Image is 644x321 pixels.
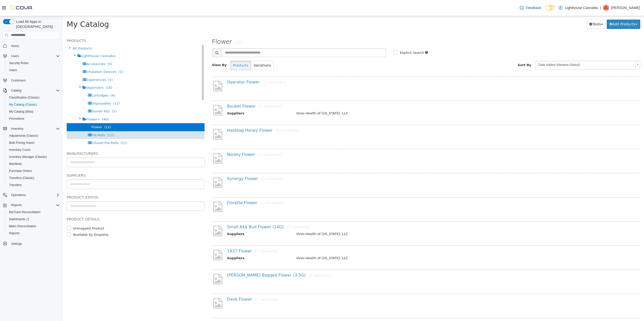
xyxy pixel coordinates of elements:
[23,46,42,50] span: Accessories
[5,209,62,216] button: BioTrack Reconciliation
[7,216,60,222] span: Dashboards
[604,5,608,11] span: ZL
[149,185,160,197] img: missing-image.png
[7,216,31,222] a: Dashboards
[1,240,62,247] button: Settings
[5,167,62,174] button: Purchase Orders
[11,193,26,197] span: Operations
[164,95,230,101] th: Suppliers
[5,216,62,223] a: Dashboards
[5,101,62,108] button: My Catalog (Classic)
[149,64,160,76] img: missing-image.png
[9,176,34,180] span: Transfers (Classic)
[600,5,601,11] p: |
[5,230,62,237] button: Reports
[9,216,46,221] label: Available by Dropship
[193,281,216,285] small: [7 variations]
[11,78,26,82] span: Customers
[229,95,556,101] td: Vireo Health of [US_STATE], LLC
[5,60,62,67] button: Security Roles
[7,116,26,122] a: Promotions
[149,112,160,124] img: missing-image.png
[9,231,20,235] span: Reports
[1,202,62,209] button: Reports
[41,109,48,113] span: (12)
[5,108,62,115] button: My Catalog (Beta)
[9,202,60,208] span: Reports
[7,230,22,236] a: Reports
[5,153,62,160] button: Inventory Manager (Classic)
[56,54,60,58] span: (1)
[149,160,160,173] img: missing-image.png
[198,185,221,189] small: [2 variations]
[9,103,37,107] span: My Catalog (Classic)
[9,43,21,49] a: Home
[7,109,35,115] a: My Catalog (Beta)
[28,125,56,129] span: Infused Pre-Rolls
[1,77,62,84] button: Customers
[5,160,62,167] button: Manifests
[7,223,38,229] a: Metrc Reconciliation
[213,112,236,116] small: [3 variations]
[9,217,29,221] span: Dashboards
[39,101,46,105] span: (40)
[9,61,28,65] span: Security Roles
[7,182,24,188] a: Transfers
[565,5,598,11] p: Lighthouse Cannabis
[9,126,25,132] button: Inventory
[9,77,28,83] a: Customers
[164,240,230,246] th: Suppliers
[7,182,60,188] span: Transfers
[23,54,53,58] span: Inhalation Devices
[7,147,60,153] span: Inventory Count
[7,168,60,174] span: Purchase Orders
[28,85,48,89] span: Disposables
[149,209,160,221] img: missing-image.png
[164,64,223,68] a: Operator Flower[3 variations]
[9,134,38,138] span: Adjustments (Classic)
[7,60,60,66] span: Security Roles
[246,257,269,261] small: [5 variations]
[7,133,40,139] a: Adjustments (Classic)
[164,233,215,237] a: 1937 Flower[7 variations]
[14,19,60,29] span: Load All Apps in [GEOGRAPHIC_DATA]
[164,160,220,165] a: Synergy Flower[1 variation]
[9,110,33,114] span: My Catalog (Beta)
[9,162,22,166] span: Manifests
[11,242,22,246] span: Settings
[45,62,50,66] span: (1)
[149,88,160,100] img: missing-image.png
[5,67,62,74] button: Users
[164,184,221,189] a: Florette Flower[2 variations]
[18,38,53,42] span: Lighthouse Cannabis
[9,210,41,214] span: BioTrack Reconciliation
[7,67,60,73] span: Users
[23,62,43,66] span: Experiences
[23,101,37,105] span: Flower+
[149,233,160,245] img: missing-image.png
[7,168,34,174] a: Purchase Orders
[9,43,60,49] span: Home
[188,45,211,54] button: Variations
[9,96,39,100] span: Classification (Classic)
[7,154,49,160] a: Inventory Manager (Classic)
[9,240,60,247] span: Settings
[7,140,60,146] span: Bulk Pricing Import
[4,178,142,184] h5: Product Status
[472,45,571,53] span: Date Added (Newest-Oldest)
[164,88,219,93] a: Bouket Flower[7 variations]
[4,134,142,141] h5: Manufacturers
[5,132,62,139] button: Adjustments (Classic)
[149,47,164,51] span: View By
[229,215,556,222] td: Vireo Health of [US_STATE], LLC
[9,241,24,247] a: Settings
[164,257,269,261] a: [PERSON_NAME] Bagged Flower (3.5G)[5 variations]
[9,155,47,159] span: Inventory Manager (Classic)
[9,210,42,215] label: Unmapped Product
[50,85,57,89] span: (12)
[472,45,577,53] a: Date Added (Newest-Oldest)
[7,209,60,215] span: BioTrack Reconciliation
[1,125,62,132] button: Inventory
[524,4,543,13] button: Tools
